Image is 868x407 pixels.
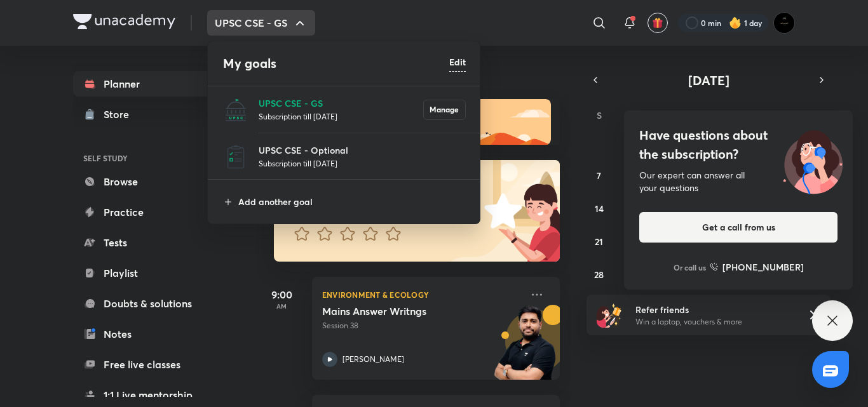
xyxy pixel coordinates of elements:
p: Subscription till [DATE] [259,110,423,123]
p: Add another goal [238,195,466,208]
p: UPSC CSE - GS [259,97,423,110]
h6: Edit [449,55,466,69]
h4: My goals [223,54,449,73]
button: Manage [423,100,466,120]
img: UPSC CSE - Optional [223,144,248,170]
img: UPSC CSE - GS [223,97,248,123]
p: UPSC CSE - Optional [259,143,466,157]
p: Subscription till [DATE] [259,157,466,170]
